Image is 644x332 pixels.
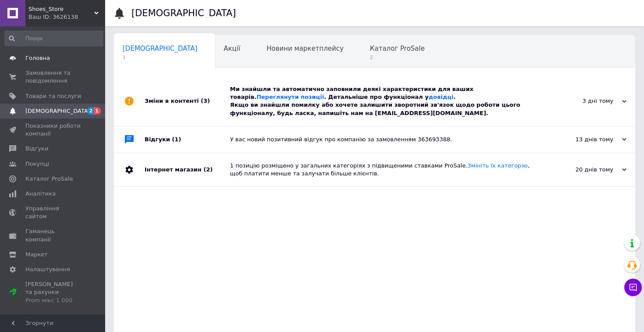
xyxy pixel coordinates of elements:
span: [DEMOGRAPHIC_DATA] [123,45,198,52]
span: Замовлення та повідомлення [25,69,81,85]
h1: [DEMOGRAPHIC_DATA] [131,8,236,18]
div: 1 позицію розміщено у загальних категоріях з підвищеними ставками ProSale. , щоб платити менше та... [230,162,539,178]
span: Аналітика [25,190,56,198]
span: (2) [203,166,212,173]
span: 1 [123,54,198,61]
span: Відгуки [25,145,48,153]
span: Маркет [25,251,48,259]
a: Змініть їх категорію [467,162,528,169]
div: Ваш ID: 3626138 [28,13,105,21]
div: 20 днів тому [539,166,626,174]
input: Пошук [4,31,103,46]
span: Показники роботи компанії [25,122,81,138]
div: Інтернет магазин [145,153,230,186]
a: довідці [428,94,453,100]
a: Переглянути позиції [256,94,324,100]
div: Prom мікс 1 000 [25,297,81,304]
span: Головна [25,54,50,62]
span: Управління сайтом [25,205,81,220]
span: Налаштування [25,266,70,273]
div: 3 дні тому [539,97,626,105]
span: 2 [87,107,94,115]
button: Чат з покупцем [624,279,642,296]
div: 13 днів тому [539,136,626,143]
span: (1) [172,136,181,143]
span: [DEMOGRAPHIC_DATA] [25,107,90,115]
div: Відгуки [145,126,230,153]
span: Каталог ProSale [25,175,73,183]
div: Ми знайшли та автоматично заповнили деякі характеристики для ваших товарів. . Детальніше про функ... [230,85,539,117]
span: Новини маркетплейсу [266,45,343,52]
span: (3) [201,98,210,104]
span: 1 [94,107,101,115]
span: Каталог ProSale [370,45,425,52]
span: [PERSON_NAME] та рахунки [25,280,81,304]
span: Товари та послуги [25,92,81,100]
div: Зміни в контенті [145,77,230,126]
span: Покупці [25,160,49,168]
span: Shoes_Store [28,5,94,13]
span: 2 [370,54,425,61]
span: Акції [224,45,241,52]
div: У вас новий позитивний відгук про компанію за замовленням 363693388. [230,136,539,143]
span: Гаманець компанії [25,227,81,243]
